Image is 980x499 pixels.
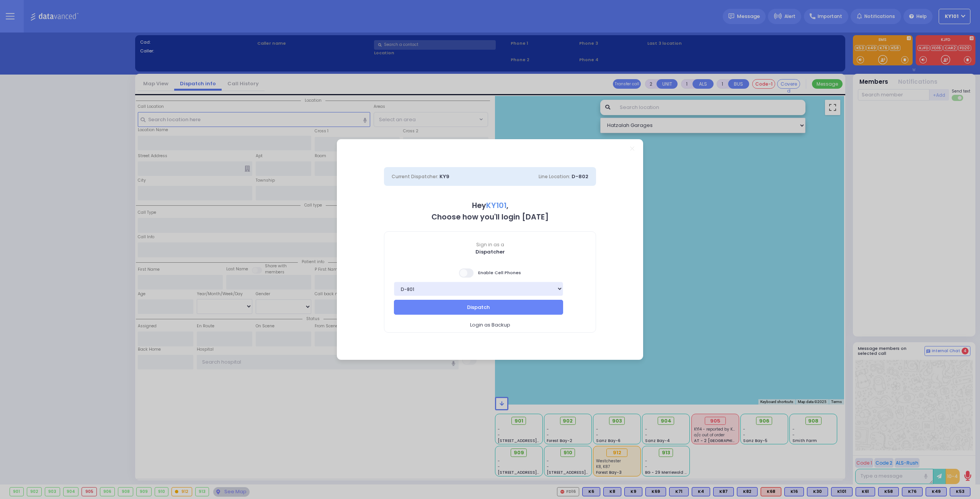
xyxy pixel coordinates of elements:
[384,241,596,248] span: Sign in as a
[439,173,449,180] span: KY9
[475,248,505,255] b: Dispatcher
[572,173,588,180] span: D-802
[539,173,570,180] span: Line Location:
[394,300,563,314] button: Dispatch
[459,268,521,278] span: Enable Cell Phones
[630,146,634,151] a: Close
[486,200,506,211] span: KY101
[472,200,508,211] b: Hey ,
[392,173,438,180] span: Current Dispatcher:
[470,321,510,329] span: Login as Backup
[431,212,549,222] b: Choose how you'll login [DATE]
